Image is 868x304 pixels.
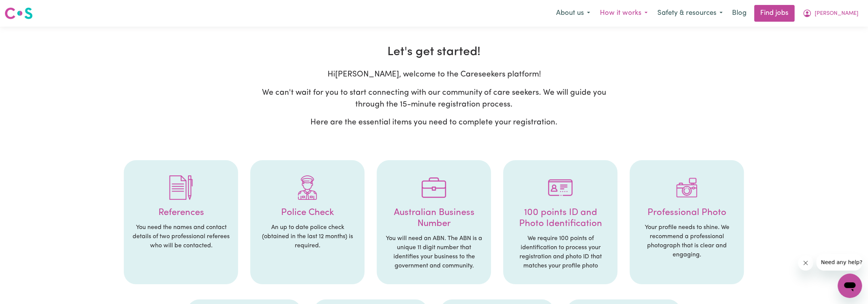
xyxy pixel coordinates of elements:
[258,223,357,250] p: An up to date police check (obtained in the last 12 months) is required.
[511,234,610,271] p: We require 100 points of identification to process your registration and photo ID that matches yo...
[798,5,863,21] button: My Account
[754,5,794,22] a: Find jobs
[258,116,611,128] p: Here are the essential items you need to complete your registration.
[815,10,858,18] span: [PERSON_NAME]
[595,5,652,21] button: How it works
[131,207,230,218] h4: References
[652,5,727,21] button: Safety & resources
[551,5,595,21] button: About us
[798,255,813,271] iframe: Close message
[77,45,791,59] h2: Let's get started!
[637,207,736,218] h4: Professional Photo
[258,207,357,218] h4: Police Check
[637,223,736,259] p: Your profile needs to shine. We recommend a professional photograph that is clear and engaging.
[258,68,611,80] p: Hi [PERSON_NAME] , welcome to the Careseekers platform!
[258,87,611,110] p: We can't wait for you to start connecting with our community of care seekers. We will guide you t...
[511,207,610,229] h4: 100 points ID and Photo Identification
[384,207,483,229] h4: Australian Business Number
[816,254,862,271] iframe: Message from company
[727,5,751,22] a: Blog
[838,274,862,298] iframe: Button to launch messaging window
[384,234,483,271] p: You will need an ABN. The ABN is a unique 11 digit number that identifies your business to the go...
[131,223,230,250] p: You need the names and contact details of two professional referees who will be contacted.
[5,6,33,20] img: Careseekers logo
[5,5,46,11] span: Need any help?
[5,5,33,22] a: Careseekers logo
